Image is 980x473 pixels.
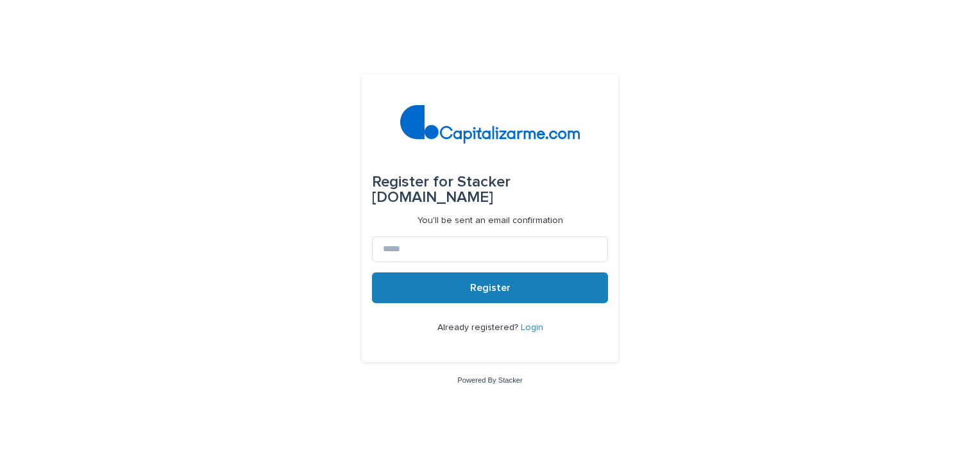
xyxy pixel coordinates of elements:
[457,376,522,384] a: Powered By Stacker
[400,105,580,144] img: 4arMvv9wSvmHTHbXwTim
[372,272,608,303] button: Register
[418,215,563,226] p: You'll be sent an email confirmation
[470,283,511,293] span: Register
[521,323,543,332] a: Login
[437,323,521,332] span: Already registered?
[372,164,608,215] div: Stacker [DOMAIN_NAME]
[372,174,453,190] span: Register for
